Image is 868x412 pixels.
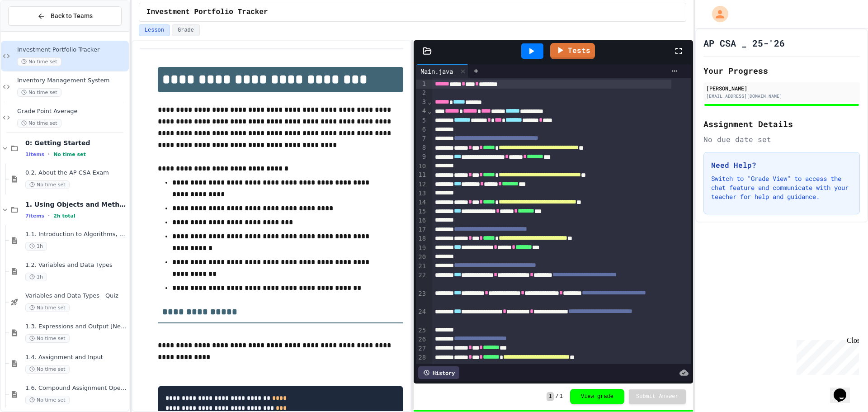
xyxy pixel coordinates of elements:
span: 1 [547,392,553,401]
div: 6 [416,125,427,134]
span: Submit Answer [636,393,679,400]
h2: Assignment Details [703,118,860,130]
span: 0.2. About the AP CSA Exam [25,169,127,177]
div: 29 [416,363,427,381]
span: 1.6. Compound Assignment Operators [25,384,127,392]
span: No time set [25,396,70,404]
span: Inventory Management System [17,77,127,85]
div: 5 [416,116,427,125]
span: / [556,393,559,400]
span: Grade Point Average [17,108,127,115]
button: Back to Teams [8,6,122,26]
div: 20 [416,253,427,262]
span: 7 items [25,213,44,219]
span: No time set [17,119,61,128]
div: History [418,366,459,379]
div: 7 [416,134,427,143]
div: 11 [416,170,427,180]
div: No due date set [703,134,860,145]
div: 21 [416,262,427,271]
span: No time set [53,152,86,157]
div: 17 [416,225,427,234]
span: Fold line [427,108,432,115]
div: 12 [416,180,427,189]
div: [EMAIL_ADDRESS][DOMAIN_NAME] [706,93,857,99]
span: Variables and Data Types - Quiz [25,292,127,300]
button: View grade [570,389,624,404]
div: 25 [416,326,427,335]
span: • [48,212,50,219]
div: 22 [416,271,427,289]
span: Investment Portfolio Tracker [146,7,268,18]
span: • [48,151,50,158]
div: 18 [416,234,427,243]
span: 1.2. Variables and Data Types [25,261,127,269]
div: 14 [416,198,427,207]
a: Tests [550,43,595,59]
div: 2 [416,89,427,98]
div: [PERSON_NAME] [706,84,857,92]
span: No time set [17,57,61,66]
div: 13 [416,189,427,198]
div: 19 [416,244,427,253]
div: 3 [416,98,427,107]
span: No time set [25,303,70,312]
span: 2h total [53,213,75,219]
span: 1h [25,242,47,251]
div: 24 [416,308,427,326]
div: My Account [703,4,731,24]
div: Main.java [416,66,458,76]
span: 1 items [25,152,44,157]
div: Main.java [416,64,469,78]
span: 1.4. Assignment and Input [25,354,127,361]
span: 1h [25,273,47,281]
span: No time set [25,334,70,343]
div: 10 [416,162,427,171]
div: 27 [416,344,427,353]
div: 9 [416,152,427,161]
iframe: chat widget [793,336,859,375]
div: 8 [416,143,427,152]
span: 1.3. Expressions and Output [New] [25,323,127,331]
iframe: chat widget [830,376,859,403]
span: 1.1. Introduction to Algorithms, Programming, and Compilers [25,231,127,238]
div: 15 [416,207,427,216]
h1: AP CSA _ 25-'26 [703,37,785,49]
span: No time set [25,365,70,374]
div: 28 [416,353,427,362]
span: 1. Using Objects and Methods [25,200,127,208]
div: 1 [416,80,427,89]
span: 1 [560,393,563,400]
div: 4 [416,107,427,116]
button: Submit Answer [629,389,686,404]
h3: Need Help? [711,160,852,170]
span: 0: Getting Started [25,139,127,147]
span: Fold line [427,98,432,105]
span: No time set [25,180,70,189]
button: Lesson [139,24,170,36]
span: Investment Portfolio Tracker [17,46,127,54]
div: 26 [416,335,427,344]
button: Grade [172,24,200,36]
h2: Your Progress [703,64,860,77]
span: No time set [17,88,61,97]
span: Back to Teams [51,11,93,21]
div: 23 [416,289,427,308]
div: 16 [416,216,427,225]
p: Switch to "Grade View" to access the chat feature and communicate with your teacher for help and ... [711,174,852,201]
div: Chat with us now!Close [4,4,62,57]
